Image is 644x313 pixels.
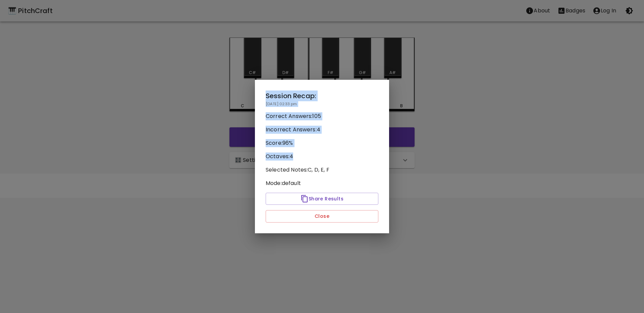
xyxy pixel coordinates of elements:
p: Score: 96 % [266,139,378,147]
p: Correct Answers: 105 [266,112,378,120]
p: Octaves: 4 [266,152,378,161]
button: Share Results [266,193,378,205]
h2: Session Recap: [266,90,378,101]
button: Close [266,210,378,223]
p: Mode: default [266,179,378,187]
p: Selected Notes: C, D, E, F [266,166,378,174]
p: [DATE] 02:33 pm [266,101,378,107]
p: Incorrect Answers: 4 [266,126,378,134]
